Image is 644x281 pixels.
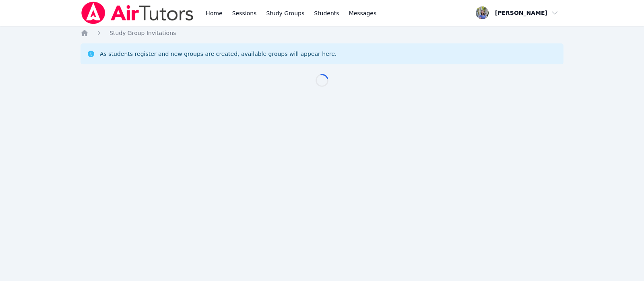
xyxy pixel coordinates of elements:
span: Messages [349,9,377,17]
a: Study Group Invitations [109,29,176,37]
span: Study Group Invitations [109,30,176,36]
img: Air Tutors [80,2,194,24]
nav: Breadcrumb [80,29,563,37]
div: As students register and new groups are created, available groups will appear here. [100,50,336,58]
